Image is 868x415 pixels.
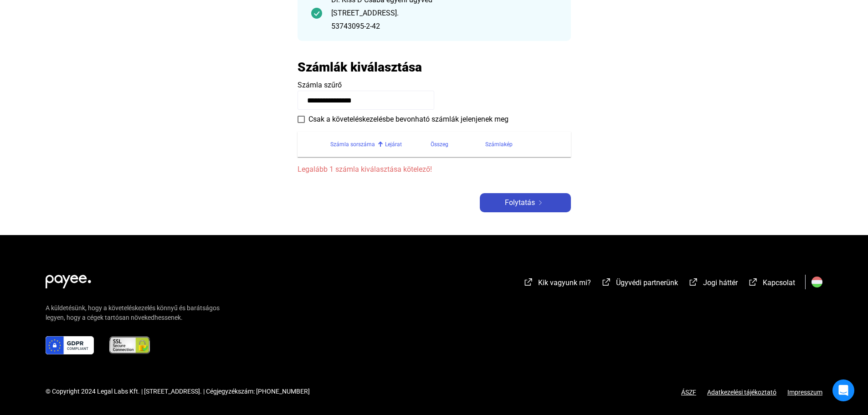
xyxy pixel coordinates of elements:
[331,8,557,19] div: [STREET_ADDRESS].
[385,139,431,150] div: Lejárat
[832,379,854,401] div: Open Intercom Messenger
[385,139,402,150] div: Lejárat
[787,389,822,396] a: Impresszum
[330,139,375,150] div: Számla sorszáma
[812,277,822,287] img: HU.svg
[535,200,546,205] img: arrow-right-white
[108,336,151,354] img: ssl
[330,139,385,150] div: Számla sorszáma
[696,389,787,396] a: Adatkezelési tájékoztató
[763,278,795,287] span: Kapcsolat
[523,277,534,287] img: external-link-white
[748,277,759,287] img: external-link-white
[523,280,591,288] a: external-link-whiteKik vagyunk mi?
[703,278,738,287] span: Jogi háttér
[688,277,699,287] img: external-link-white
[616,278,678,287] span: Ügyvédi partnerünk
[298,81,342,89] span: Számla szűrő
[431,139,448,150] div: Összeg
[298,59,422,75] h2: Számlák kiválasztása
[298,164,571,175] span: Legalább 1 számla kiválasztása kötelező!
[681,389,696,396] a: ÁSZF
[485,139,560,150] div: Számlakép
[46,336,94,354] img: gdpr
[485,139,513,150] div: Számlakép
[311,8,322,19] img: checkmark-darker-green-circle
[688,280,738,288] a: external-link-whiteJogi háttér
[601,280,678,288] a: external-link-whiteÜgyvédi partnerünk
[331,21,557,32] div: 53743095-2-42
[505,197,535,208] span: Folytatás
[748,280,795,288] a: external-link-whiteKapcsolat
[46,270,91,288] img: white-payee-white-dot.svg
[480,193,571,212] button: Folytatásarrow-right-white
[601,277,612,287] img: external-link-white
[308,114,508,125] span: Csak a követeléskezelésbe bevonható számlák jelenjenek meg
[431,139,485,150] div: Összeg
[46,387,310,396] div: © Copyright 2024 Legal Labs Kft. | [STREET_ADDRESS]. | Cégjegyzékszám: [PHONE_NUMBER]
[538,278,591,287] span: Kik vagyunk mi?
